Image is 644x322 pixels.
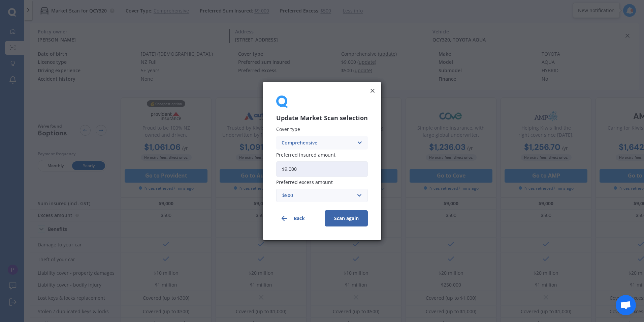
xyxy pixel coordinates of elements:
[276,179,333,185] span: Preferred excess amount
[276,126,300,133] span: Cover type
[276,152,335,158] span: Preferred insured amount
[325,210,368,226] button: Scan again
[276,161,368,177] input: Enter amount
[282,192,354,199] div: $500
[276,210,319,226] button: Back
[282,139,354,146] div: Comprehensive
[616,295,636,315] a: Open chat
[276,114,368,122] h3: Update Market Scan selection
